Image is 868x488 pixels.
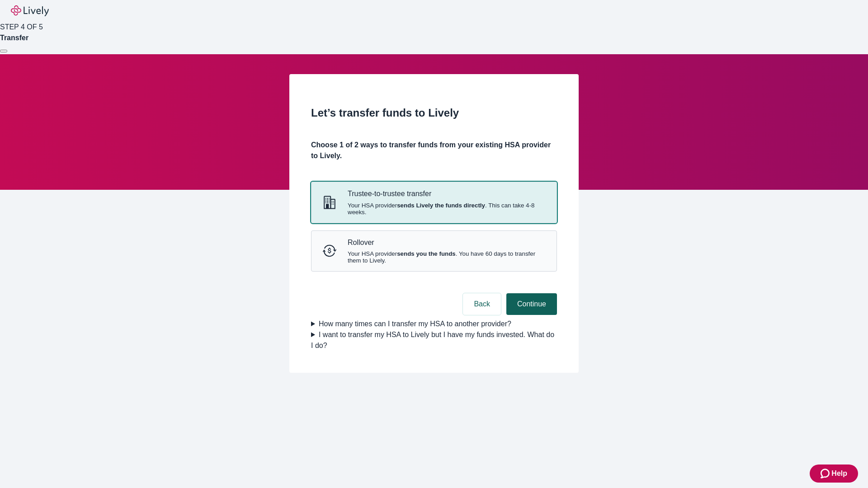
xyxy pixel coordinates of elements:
[322,244,337,258] svg: Rollover
[311,140,557,161] h4: Choose 1 of 2 ways to transfer funds from your existing HSA provider to Lively.
[821,468,831,479] svg: Zendesk support icon
[311,329,557,351] summary: I want to transfer my HSA to Lively but I have my funds invested. What do I do?
[311,231,557,271] button: RolloverRolloverYour HSA providersends you the funds. You have 60 days to transfer them to Lively.
[311,319,557,329] summary: How many times can I transfer my HSA to another provider?
[11,5,49,16] img: Lively
[348,250,546,264] span: Your HSA provider . You have 60 days to transfer them to Lively.
[348,238,546,247] p: Rollover
[311,105,557,121] h2: Let’s transfer funds to Lively
[322,195,337,210] svg: Trustee-to-trustee
[397,202,485,209] strong: sends Lively the funds directly
[810,465,858,483] button: Zendesk support iconHelp
[506,293,557,315] button: Continue
[348,189,546,198] p: Trustee-to-trustee transfer
[311,182,557,222] button: Trustee-to-trusteeTrustee-to-trustee transferYour HSA providersends Lively the funds directly. Th...
[397,250,456,257] strong: sends you the funds
[831,468,847,479] span: Help
[463,293,501,315] button: Back
[348,202,546,216] span: Your HSA provider . This can take 4-8 weeks.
